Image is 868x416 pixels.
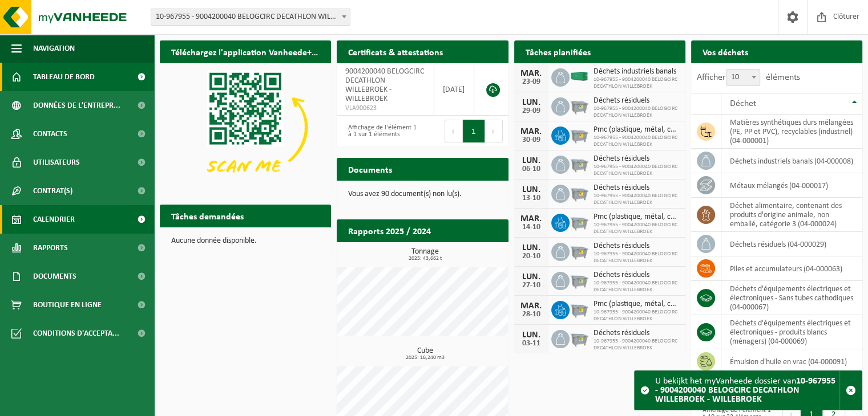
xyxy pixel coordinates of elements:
div: LUN. [520,331,543,340]
h2: Téléchargez l'application Vanheede+ maintenant! [160,40,331,63]
h2: Rapports 2025 / 2024 [337,219,442,242]
div: 29-09 [520,107,543,115]
h3: Cube [342,347,508,361]
span: 10-967955 - 9004200040 BELOGCIRC DECATHLON WILLEBROEK [594,164,680,177]
div: 14-10 [520,223,543,231]
div: MAR. [520,214,543,223]
span: Pmc (plastique, métal, carton boisson) (industriel) [594,213,680,222]
span: VLA900623 [345,104,425,113]
span: Tableau de bord [33,63,95,91]
h2: Tâches planifiées [514,40,602,63]
img: WB-2500-GAL-GY-01 [570,270,589,289]
div: Affichage de l'élément 1 à 1 sur 1 éléments [342,119,417,144]
td: déchet alimentaire, contenant des produits d'origine animale, non emballé, catégorie 3 (04-000024) [721,198,862,232]
p: Vous avez 90 document(s) non lu(s). [348,190,496,198]
div: 28-10 [520,311,543,319]
span: Calendrier [33,205,75,234]
span: 9004200040 BELOGCIRC DECATHLON WILLEBROEK - WILLEBROEK [345,67,424,103]
span: 10 [726,69,760,86]
span: 10-967955 - 9004200040 BELOGCIRC DECATHLON WILLEBROEK - WILLEBROEK [151,9,350,25]
a: Consulter les rapports [409,242,507,264]
h2: Tâches demandées [160,205,255,227]
span: 10-967955 - 9004200040 BELOGCIRC DECATHLON WILLEBROEK [594,251,680,264]
span: 2025: 16,240 m3 [342,355,508,361]
img: WB-2500-GAL-GY-01 [570,154,589,173]
div: U bekijkt het myVanheede dossier van [655,371,839,410]
span: Utilisateurs [33,148,80,177]
button: 1 [463,120,485,142]
img: WB-2500-GAL-GY-01 [570,299,589,319]
td: [DATE] [434,63,475,116]
span: Déchets résiduels [594,271,680,280]
img: Download de VHEPlus App [160,63,331,191]
div: MAR. [520,69,543,78]
td: déchets d'équipements électriques et électroniques - Sans tubes cathodiques (04-000067) [721,281,862,315]
h3: Tonnage [342,248,508,262]
td: Piles et accumulateurs (04-000063) [721,256,862,281]
span: 10-967955 - 9004200040 BELOGCIRC DECATHLON WILLEBROEK [594,222,680,235]
img: WB-2500-GAL-GY-01 [570,212,589,231]
img: HK-XC-40-GN-00 [570,71,589,81]
strong: 10-967955 - 9004200040 BELOGCIRC DECATHLON WILLEBROEK - WILLEBROEK [655,377,835,404]
span: Déchets industriels banals [594,67,680,76]
div: 27-10 [520,282,543,289]
span: Navigation [33,34,75,63]
div: 30-09 [520,136,543,144]
span: 10-967955 - 9004200040 BELOGCIRC DECATHLON WILLEBROEK [594,76,680,90]
p: Aucune donnée disponible. [171,237,320,245]
div: 03-11 [520,340,543,348]
div: LUN. [520,156,543,165]
img: WB-2500-GAL-GY-01 [570,96,589,115]
h2: Documents [337,158,403,180]
div: LUN. [520,185,543,194]
td: matières synthétiques durs mélangées (PE, PP et PVC), recyclables (industriel) (04-000001) [721,115,862,149]
td: métaux mélangés (04-000017) [721,173,862,198]
div: 20-10 [520,252,543,260]
span: Pmc (plastique, métal, carton boisson) (industriel) [594,125,680,134]
div: MAR. [520,127,543,136]
img: WB-2500-GAL-GY-01 [570,125,589,144]
label: Afficher éléments [697,73,800,82]
span: 10-967955 - 9004200040 BELOGCIRC DECATHLON WILLEBROEK [594,193,680,206]
td: déchets d'équipements électriques et électroniques - produits blancs (ménagers) (04-000069) [721,315,862,349]
span: 10-967955 - 9004200040 BELOGCIRC DECATHLON WILLEBROEK [594,105,680,119]
span: Données de l'entrepr... [33,91,120,120]
span: Contrat(s) [33,177,72,205]
div: MAR. [520,301,543,311]
td: déchets industriels banals (04-000008) [721,149,862,173]
button: Next [485,120,503,142]
h2: Vos déchets [691,40,760,63]
span: Déchets résiduels [594,242,680,251]
div: 06-10 [520,165,543,173]
img: WB-2500-GAL-GY-01 [570,241,589,260]
td: émulsion d'huile en vrac (04-000091) [721,349,862,374]
div: 13-10 [520,194,543,202]
td: déchets résiduels (04-000029) [721,232,862,256]
span: 10 [726,70,760,85]
span: Déchets résiduels [594,154,680,164]
span: 10-967955 - 9004200040 BELOGCIRC DECATHLON WILLEBROEK [594,134,680,148]
img: WB-2500-GAL-GY-01 [570,328,589,348]
span: Rapports [33,234,68,262]
span: Déchets résiduels [594,183,680,193]
div: 23-09 [520,78,543,86]
span: 2025: 43,662 t [342,256,508,262]
span: Boutique en ligne [33,291,102,319]
div: LUN. [520,243,543,252]
span: 10-967955 - 9004200040 BELOGCIRC DECATHLON WILLEBROEK - WILLEBROEK [151,9,350,26]
button: Previous [445,120,463,142]
span: Déchets résiduels [594,96,680,105]
span: Documents [33,262,76,291]
span: 10-967955 - 9004200040 BELOGCIRC DECATHLON WILLEBROEK [594,280,680,293]
span: Déchet [730,99,756,108]
div: LUN. [520,272,543,282]
img: WB-2500-GAL-GY-01 [570,183,589,202]
span: Déchets résiduels [594,329,680,338]
span: 10-967955 - 9004200040 BELOGCIRC DECATHLON WILLEBROEK [594,309,680,323]
span: 10-967955 - 9004200040 BELOGCIRC DECATHLON WILLEBROEK [594,338,680,352]
div: LUN. [520,98,543,107]
span: Conditions d'accepta... [33,319,119,348]
h2: Certificats & attestations [337,40,454,63]
span: Pmc (plastique, métal, carton boisson) (industriel) [594,300,680,309]
span: Contacts [33,120,67,148]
